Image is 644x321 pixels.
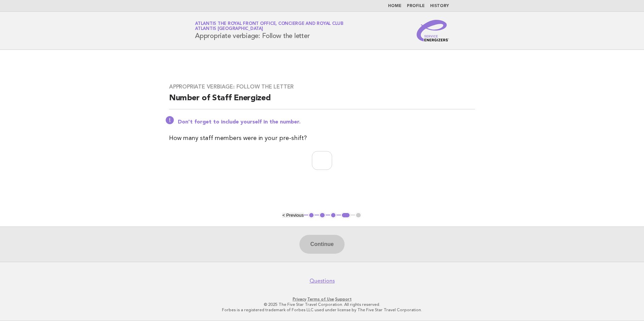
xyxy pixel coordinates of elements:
[335,297,352,301] a: Support
[330,212,337,219] button: 3
[310,278,335,284] a: Questions
[169,83,475,90] h3: Appropriate verbiage: Follow the letter
[195,22,344,31] a: Atlantis The Royal Front Office, Concierge and Royal ClubAtlantis [GEOGRAPHIC_DATA]
[116,302,528,307] p: © 2025 The Five Star Travel Corporation. All rights reserved.
[195,22,344,39] h1: Appropriate verbiage: Follow the letter
[195,27,263,31] span: Atlantis [GEOGRAPHIC_DATA]
[178,119,475,126] p: Don't forget to include yourself in the number.
[319,212,326,219] button: 2
[417,20,449,41] img: Service Energizers
[169,93,475,109] h2: Number of Staff Energized
[116,307,528,313] p: Forbes is a registered trademark of Forbes LLC used under license by The Five Star Travel Corpora...
[341,212,351,219] button: 4
[307,297,334,301] a: Terms of Use
[116,296,528,302] p: · ·
[293,297,306,301] a: Privacy
[430,4,449,8] a: History
[407,4,425,8] a: Profile
[388,4,401,8] a: Home
[308,212,315,219] button: 1
[169,134,475,143] p: How many staff members were in your pre-shift?
[282,213,303,218] button: < Previous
